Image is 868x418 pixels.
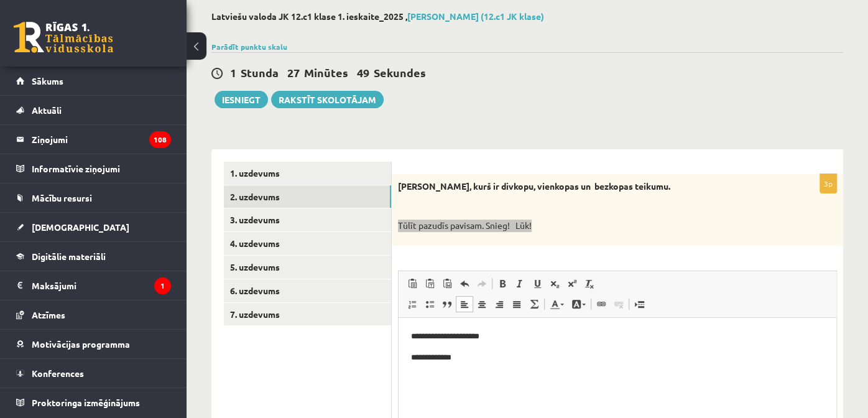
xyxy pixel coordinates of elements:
span: Atzīmes [32,309,65,320]
a: Link (Ctrl+K) [593,296,610,312]
a: Rīgas 1. Tālmācības vidusskola [14,22,113,53]
a: Motivācijas programma [16,330,171,358]
a: Maksājumi1 [16,271,171,300]
a: 6. uzdevums [224,279,391,302]
a: Block Quote [438,296,456,312]
a: Math [525,296,543,312]
span: Aktuāli [32,104,62,116]
span: Minūtes [304,65,348,80]
a: 4. uzdevums [224,232,391,255]
a: 1. uzdevums [224,162,391,185]
a: Center [473,296,491,312]
span: 49 [357,65,369,80]
span: Mācību resursi [32,192,92,203]
span: Proktoringa izmēģinājums [32,397,140,408]
span: 1 [230,65,236,80]
a: 3. uzdevums [224,208,391,231]
a: Redo (Ctrl+Y) [473,276,491,292]
a: Paste from Word [438,276,456,292]
a: Undo (Ctrl+Z) [456,276,473,292]
a: Informatīvie ziņojumi [16,154,171,183]
a: Subscript [546,276,563,292]
a: Text Color [546,296,568,312]
a: Superscript [563,276,581,292]
a: Underline (Ctrl+U) [529,276,546,292]
a: Background Color [568,296,589,312]
strong: [PERSON_NAME], kurš ir divkopu, vienkopas un bezkopas teikumu. [398,180,670,192]
a: Align Right [491,296,508,312]
a: Aktuāli [16,96,171,124]
a: Bold (Ctrl+B) [494,276,511,292]
a: [DEMOGRAPHIC_DATA] [16,213,171,241]
h2: Latviešu valoda JK 12.c1 klase 1. ieskaite_2025 , [211,11,843,22]
i: 108 [149,131,171,148]
a: Proktoringa izmēģinājums [16,388,171,417]
a: 2. uzdevums [224,185,391,208]
a: Konferences [16,359,171,388]
a: Insert/Remove Bulleted List [421,296,438,312]
span: [DEMOGRAPHIC_DATA] [32,221,129,233]
a: Ziņojumi108 [16,125,171,154]
legend: Maksājumi [32,271,171,300]
a: Italic (Ctrl+I) [511,276,529,292]
a: Sākums [16,67,171,95]
a: Align Left [456,296,473,312]
a: Digitālie materiāli [16,242,171,271]
a: Parādīt punktu skalu [211,42,287,52]
a: [PERSON_NAME] (12.c1 JK klase) [407,11,544,22]
a: Mācību resursi [16,183,171,212]
span: Motivācijas programma [32,338,130,350]
span: Sekundes [374,65,426,80]
span: Konferences [32,368,84,379]
span: 27 [287,65,300,80]
span: Stunda [241,65,279,80]
legend: Informatīvie ziņojumi [32,154,171,183]
button: Iesniegt [215,91,268,108]
a: Unlink [610,296,627,312]
a: Justify [508,296,525,312]
span: Digitālie materiāli [32,251,106,262]
span: Sākums [32,75,63,86]
p: 3p [820,174,837,193]
a: 7. uzdevums [224,303,391,326]
a: Paste as plain text (Ctrl+Shift+V) [421,276,438,292]
a: Insert Page Break for Printing [630,296,648,312]
a: Insert/Remove Numbered List [404,296,421,312]
p: Tūlīt pazudīs pavisam. Snieg! Lūk! [398,220,775,232]
a: Remove Format [581,276,598,292]
a: Paste (Ctrl+V) [404,276,421,292]
i: 1 [154,277,171,294]
a: Atzīmes [16,300,171,329]
a: Rakstīt skolotājam [271,91,384,108]
a: 5. uzdevums [224,256,391,279]
legend: Ziņojumi [32,125,171,154]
